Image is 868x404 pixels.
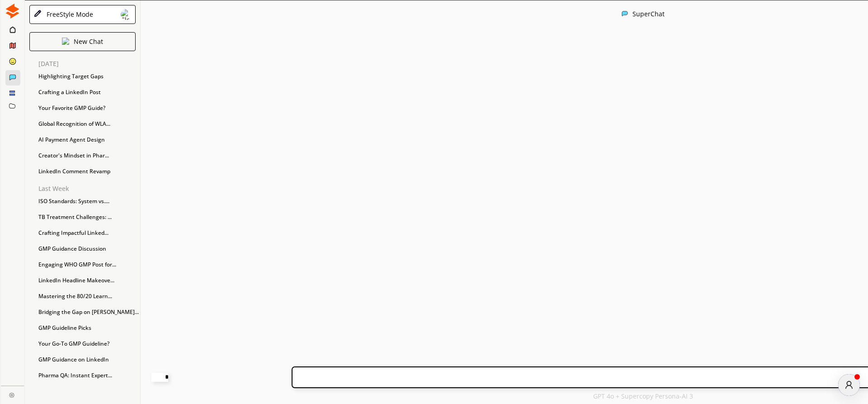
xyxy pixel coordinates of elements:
[34,337,140,351] div: Your Go-To GMP Guideline?
[33,10,42,18] img: Close
[34,321,140,335] div: GMP Guideline Picks
[74,38,103,45] p: New Chat
[34,165,140,178] div: LinkedIn Comment Revamp
[34,274,140,287] div: LinkedIn Headline Makeove...
[838,374,860,396] div: atlas-message-author-avatar
[34,195,140,208] div: ISO Standards: System vs....
[34,258,140,271] div: Engaging WHO GMP Post for...
[34,353,140,366] div: GMP Guidance on LinkedIn
[38,185,140,192] p: Last Week
[34,117,140,131] div: Global Recognition of WLA...
[34,133,140,147] div: AI Payment Agent Design
[38,60,140,67] p: [DATE]
[593,393,693,400] p: GPT 4o + Supercopy Persona-AI 3
[34,369,140,382] div: Pharma QA: Instant Expert...
[62,38,69,45] img: Close
[1,386,24,402] a: Close
[838,374,860,396] button: atlas-launcher
[34,149,140,162] div: Creator's Mindset in Phar...
[9,392,14,398] img: Close
[632,10,665,18] div: SuperChat
[622,10,628,17] img: Close
[34,86,140,99] div: Crafting a LinkedIn Post
[34,210,140,224] div: TB Treatment Challenges: ...
[43,11,93,18] div: FreeStyle Mode
[34,290,140,303] div: Mastering the 80/20 Learn...
[34,70,140,83] div: Highlighting Target Gaps
[121,9,132,20] img: Close
[34,226,140,240] div: Crafting Impactful Linked...
[34,101,140,115] div: Your Favorite GMP Guide?
[5,4,20,19] img: Close
[34,305,140,319] div: Bridging the Gap on [PERSON_NAME]...
[34,242,140,256] div: GMP Guidance Discussion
